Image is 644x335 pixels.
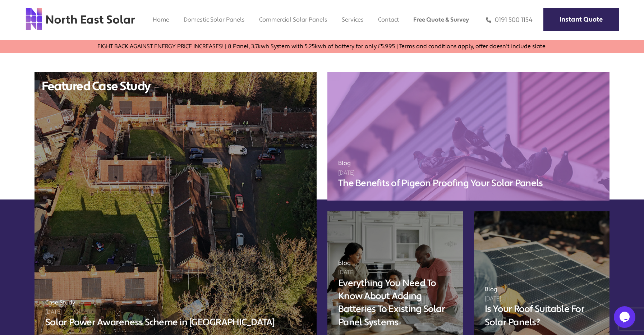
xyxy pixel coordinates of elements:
img: phone icon [486,16,491,24]
p: Blog [485,277,599,294]
img: north east solar logo [25,7,135,31]
a: Instant Quote [543,8,619,31]
a: Blog[DATE]The Benefits of Pigeon Proofing Your Solar Panels [327,72,609,201]
a: 0191 500 1154 [486,16,533,24]
a: Home [153,16,169,23]
iframe: chat widget [614,306,637,328]
h3: The Benefits of Pigeon Proofing Your Solar Panels [338,177,599,190]
h3: Solar Power Awareness Scheme in [GEOGRAPHIC_DATA] [45,316,306,329]
h3: Is Your Roof Suitable For Solar Panels? [485,303,599,329]
h4: [DATE] [338,268,452,276]
h4: [DATE] [485,294,599,303]
h3: Everything You Need To Know About Adding Batteries To Existing Solar Panel Systems [338,277,452,329]
h4: [DATE] [45,308,306,316]
h4: [DATE] [338,169,599,177]
p: Blog [338,151,599,168]
p: Case Study [45,290,306,308]
a: Contact [378,16,399,23]
a: Domestic Solar Panels [184,16,245,23]
p: Blog [338,251,452,268]
a: Services [342,16,364,23]
a: Free Quote & Survey [413,16,469,23]
a: Commercial Solar Panels [259,16,327,23]
p: Featured Case Study [42,79,151,94]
